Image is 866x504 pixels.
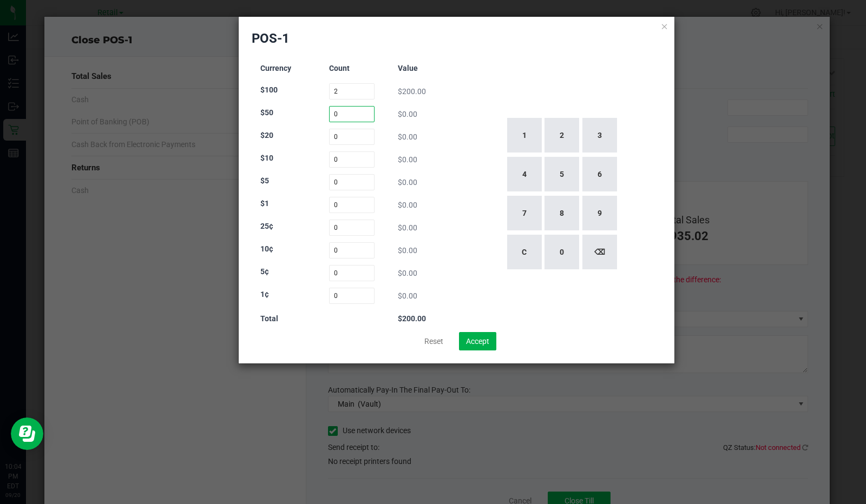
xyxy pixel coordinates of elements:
label: $100 [260,84,278,96]
span: $0.00 [398,291,417,300]
input: Count [329,197,375,213]
label: 5¢ [260,266,269,277]
button: Reset [417,332,450,350]
h3: Value [398,64,444,72]
button: 5 [544,157,579,191]
h3: Currency [260,64,306,72]
h3: Total [260,315,306,323]
label: $1 [260,198,269,209]
span: $0.00 [398,110,417,118]
span: $0.00 [398,269,417,277]
h2: POS-1 [252,30,290,47]
button: 3 [582,118,617,152]
button: 6 [582,157,617,191]
iframe: Resource center [11,417,43,450]
label: $10 [260,152,273,164]
span: $200.00 [398,87,426,96]
button: ⌫ [582,235,617,269]
input: Count [329,174,375,190]
span: $0.00 [398,155,417,164]
button: 4 [507,157,542,191]
input: Count [329,129,375,145]
button: 8 [544,196,579,230]
h3: Count [329,64,375,72]
input: Count [329,151,375,168]
button: 1 [507,118,542,152]
label: $20 [260,130,273,141]
input: Count [329,106,375,122]
h3: $200.00 [398,315,444,323]
label: $5 [260,175,269,187]
input: Count [329,288,375,304]
button: 7 [507,196,542,230]
button: Accept [459,332,496,350]
input: Count [329,242,375,258]
label: 25¢ [260,221,273,232]
span: $0.00 [398,246,417,255]
button: 0 [544,235,579,269]
input: Count [329,220,375,236]
label: 1¢ [260,289,269,300]
span: $0.00 [398,201,417,209]
span: $0.00 [398,178,417,187]
span: $0.00 [398,223,417,232]
button: 9 [582,196,617,230]
input: Count [329,83,375,100]
span: $0.00 [398,132,417,141]
label: $50 [260,107,273,118]
button: 2 [544,118,579,152]
label: 10¢ [260,243,273,255]
input: Count [329,265,375,281]
button: C [507,235,542,269]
